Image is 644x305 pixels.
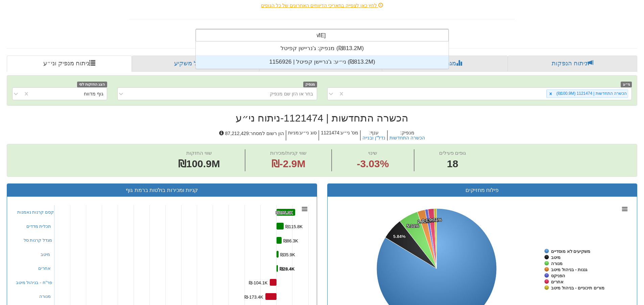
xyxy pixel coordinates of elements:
a: מנורה [39,294,51,299]
a: פר"ח - בניהול מיטב [16,280,52,285]
tspan: הפניקס [551,273,565,278]
tspan: ₪295.3K [276,210,293,215]
h5: הון רשום למסחר : 87,212,429 [217,130,286,141]
div: גוף מדווח [84,90,103,97]
div: בחר או הזן שם מנפיק [270,90,313,97]
span: שווי קניות/מכירות [270,150,306,156]
a: מגדל קרנות סל [24,238,52,243]
tspan: ₪-173.4K [244,295,263,300]
div: grid [196,42,449,69]
span: ₪100.9M [178,158,220,169]
tspan: מנורה [551,261,563,266]
span: ני״ע [621,82,632,87]
tspan: מורים תיכוניים - בניהול מיטב [551,285,604,290]
a: אחרים [38,266,51,271]
div: ני״ע: ‏ג'נריישן קפיטל | 1156926 ‎(₪813.2M)‎ [196,55,449,69]
h5: סוג ני״ע : מניות [286,130,319,141]
tspan: ₪86.3K [283,238,298,243]
a: קסם קרנות נאמנות [17,210,54,215]
tspan: 5.31% [407,223,419,228]
span: מנפיק [303,82,317,87]
h5: מנפיק : [387,130,427,141]
div: הכשרה התחדשות | 1121474 (₪100.9M) [554,90,628,97]
div: מנפיק: ‏ג'נריישן קפיטל ‎(₪813.2M)‎ [196,42,449,55]
span: שינוי [368,150,377,156]
span: 18 [439,157,466,171]
tspan: ₪28.4K [280,266,295,271]
tspan: משקיעים לא מוסדיים [551,249,590,254]
tspan: 1.59% [426,218,438,223]
tspan: 0.81% [422,218,434,223]
tspan: ₪115.8K [285,224,303,229]
h2: הכשרה התחדשות | 1121474 - ניתוח ני״ע [7,112,637,124]
button: נדל"ן ובנייה [362,135,385,140]
span: -3.03% [357,157,389,171]
a: ניתוח מנפיק וני״ע [7,56,132,72]
a: פרופיל משקיע [132,56,259,72]
span: ₪-2.9M [271,158,306,169]
span: הצג החזקות לפי [77,82,107,87]
tspan: ₪-104.1K [249,280,268,285]
div: לחץ כאן לצפייה בתאריכי הדיווחים האחרונים של כל הגופים [124,2,520,9]
a: ניתוח הנפקות [508,56,637,72]
tspan: מיטב [551,255,560,260]
tspan: 5.84% [393,234,406,239]
h3: קניות ומכירות בולטות ברמת גוף [12,187,312,193]
h5: מס' ני״ע : 1121474 [318,130,360,141]
tspan: אחרים [551,279,564,284]
span: גופים פעילים [439,150,466,156]
tspan: 0.71% [429,217,442,222]
h5: ענף : [360,130,387,141]
tspan: 2.08% [418,219,430,224]
a: מיטב [41,252,50,257]
tspan: ₪35.9K [280,252,295,257]
h3: פילוח מחזיקים [333,187,632,193]
tspan: גננות - בניהול מיטב [551,267,588,272]
span: שווי החזקות [186,150,212,156]
button: הכשרה התחדשות [389,135,425,140]
a: תכלית מדדים [26,224,51,229]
